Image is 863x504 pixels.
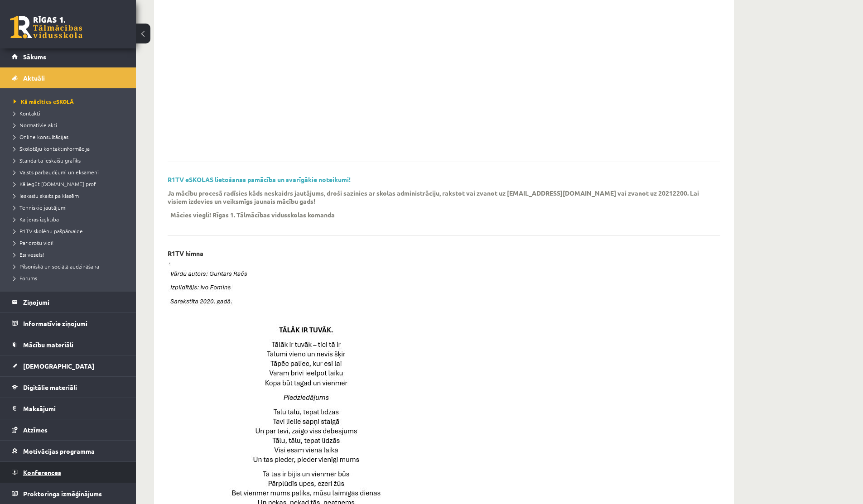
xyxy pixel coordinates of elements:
[12,334,125,355] a: Mācību materiāli
[12,462,125,483] a: Konferences
[12,355,125,376] a: [DEMOGRAPHIC_DATA]
[23,398,125,419] legend: Maksājumi
[23,426,48,434] span: Atzīmes
[23,468,61,476] span: Konferences
[14,110,40,117] span: Kontakti
[12,46,125,67] a: Sākums
[14,192,127,200] a: Ieskaišu skaits pa klasēm
[14,204,67,211] span: Tehniskie jautājumi
[12,441,125,461] a: Motivācijas programma
[14,227,83,235] span: R1TV skolēnu pašpārvalde
[14,97,127,106] a: Kā mācīties eSKOLĀ
[23,53,46,61] span: Sākums
[14,168,99,176] span: Valsts pārbaudījumi un eksāmeni
[10,16,82,38] a: Rīgas 1. Tālmācības vidusskola
[14,121,127,129] a: Normatīvie akti
[12,377,125,398] a: Digitālie materiāli
[14,239,127,247] a: Par drošu vidi!
[12,313,125,334] a: Informatīvie ziņojumi
[14,262,127,270] a: Pilsoniskā un sociālā audzināšana
[14,133,127,141] a: Online konsultācijas
[14,192,79,199] span: Ieskaišu skaits pa klasēm
[14,121,57,129] span: Normatīvie akti
[14,250,127,259] a: Esi vesels!
[12,419,125,440] a: Atzīmes
[14,274,37,282] span: Forums
[14,216,59,223] span: Karjeras izglītība
[23,490,102,498] span: Proktoringa izmēģinājums
[14,98,74,105] span: Kā mācīties eSKOLĀ
[170,211,211,219] p: Mācies viegli!
[12,67,125,88] a: Aktuāli
[12,483,125,504] a: Proktoringa izmēģinājums
[14,180,96,187] span: Kā iegūt [DOMAIN_NAME] prof
[168,189,707,205] p: Ja mācību procesā radīsies kāds neskaidrs jautājums, droši sazinies ar skolas administrāciju, rak...
[14,157,81,164] span: Standarta ieskaišu grafiks
[14,251,44,258] span: Esi vesels!
[23,313,125,334] legend: Informatīvie ziņojumi
[12,292,125,312] a: Ziņojumi
[14,109,127,117] a: Kontakti
[14,144,127,153] a: Skolotāju kontaktinformācija
[14,239,53,246] span: Par drošu vidi!
[23,292,125,312] legend: Ziņojumi
[14,203,127,211] a: Tehniskie jautājumi
[14,227,127,235] a: R1TV skolēnu pašpārvalde
[23,362,94,370] span: [DEMOGRAPHIC_DATA]
[212,211,335,219] p: Rīgas 1. Tālmācības vidusskolas komanda
[23,74,45,82] span: Aktuāli
[14,263,99,270] span: Pilsoniskā un sociālā audzināšana
[14,274,127,282] a: Forums
[14,156,127,164] a: Standarta ieskaišu grafiks
[23,447,95,455] span: Motivācijas programma
[168,175,351,183] a: R1TV eSKOLAS lietošanas pamācība un svarīgākie noteikumi!
[12,398,125,419] a: Maksājumi
[14,145,90,152] span: Skolotāju kontaktinformācija
[14,133,68,140] span: Online konsultācijas
[23,383,77,391] span: Digitālie materiāli
[23,341,73,349] span: Mācību materiāli
[14,180,127,188] a: Kā iegūt [DOMAIN_NAME] prof
[14,168,127,176] a: Valsts pārbaudījumi un eksāmeni
[14,215,127,223] a: Karjeras izglītība
[168,250,203,257] p: R1TV himna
